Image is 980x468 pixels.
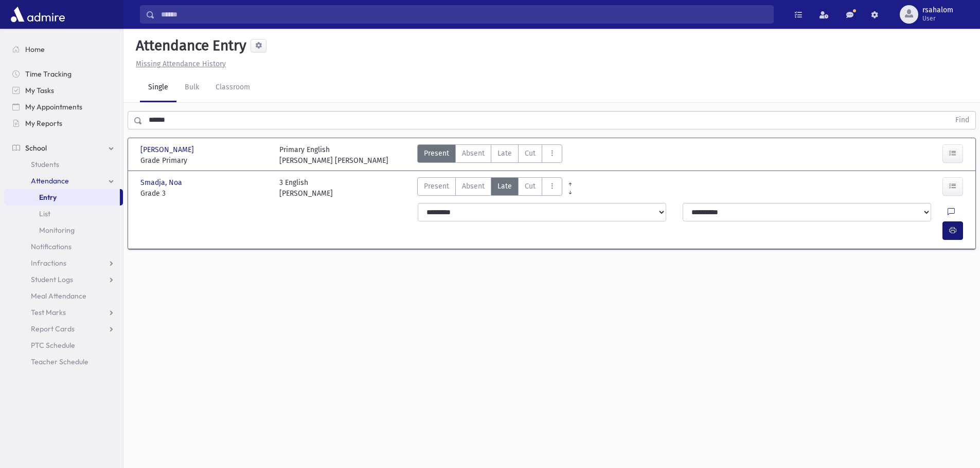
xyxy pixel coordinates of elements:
div: AttTypes [417,177,562,199]
a: Student Logs [4,271,123,288]
a: My Appointments [4,99,123,115]
a: Attendance [4,173,123,189]
div: Primary English [PERSON_NAME] [PERSON_NAME] [279,144,388,166]
a: Infractions [4,255,123,271]
span: Present [424,181,449,192]
span: PTC Schedule [31,341,75,350]
span: My Appointments [25,102,82,111]
span: Attendance [31,176,69,185]
a: Entry [4,189,120,205]
a: Test Marks [4,304,123,321]
span: Test Marks [31,308,66,317]
a: Report Cards [4,321,123,337]
a: Single [140,73,176,102]
a: Notifications [4,238,123,255]
span: User [922,14,953,23]
span: Infractions [31,258,66,268]
span: Late [497,181,512,192]
span: Late [497,148,512,159]
div: 3 English [PERSON_NAME] [279,177,333,199]
span: My Reports [25,119,62,128]
a: Bulk [176,73,207,102]
span: School [25,143,47,153]
span: Grade 3 [140,188,269,199]
input: Search [155,5,773,24]
a: Missing Attendance History [132,60,226,68]
a: Classroom [207,73,258,102]
span: My Tasks [25,86,54,95]
span: Smadja, Noa [140,177,184,188]
span: Student Logs [31,275,73,284]
a: Students [4,156,123,173]
span: Home [25,45,45,54]
span: Present [424,148,449,159]
span: rsahalom [922,6,953,14]
span: Notifications [31,242,72,251]
span: Teacher Schedule [31,357,88,366]
span: Monitoring [39,226,75,235]
span: Absent [462,148,485,159]
u: Missing Attendance History [136,60,226,68]
img: AdmirePro [8,4,67,25]
h5: Attendance Entry [132,37,246,54]
a: Meal Attendance [4,288,123,304]
a: School [4,140,123,156]
span: List [39,209,50,218]
span: Absent [462,181,485,192]
span: [PERSON_NAME] [140,144,196,155]
a: My Tasks [4,82,123,99]
span: Grade Primary [140,155,269,166]
a: Time Tracking [4,66,123,82]
a: PTC Schedule [4,337,123,353]
button: Find [949,111,975,129]
span: Students [31,160,59,169]
span: Entry [39,193,57,202]
span: Time Tracking [25,69,72,79]
div: AttTypes [417,144,562,166]
span: Meal Attendance [31,291,86,301]
a: Home [4,41,123,58]
span: Cut [525,148,536,159]
a: List [4,205,123,222]
span: Report Cards [31,324,75,333]
a: My Reports [4,115,123,132]
a: Teacher Schedule [4,353,123,370]
a: Monitoring [4,222,123,238]
span: Cut [525,181,536,192]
